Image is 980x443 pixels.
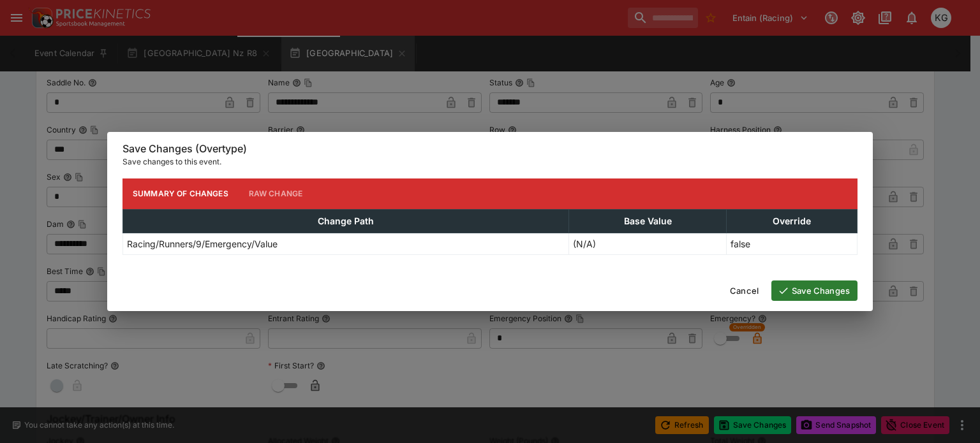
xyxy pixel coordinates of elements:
[722,280,766,301] button: Cancel
[122,142,857,156] h6: Save Changes (Overtype)
[727,209,857,233] th: Override
[771,280,857,301] button: Save Changes
[727,233,857,254] td: false
[127,237,278,251] p: Racing/Runners/9/Emergency/Value
[569,209,727,233] th: Base Value
[122,156,857,168] p: Save changes to this event.
[569,233,727,254] td: (N/A)
[122,178,239,209] button: Summary of Changes
[239,178,313,209] button: Raw Change
[123,209,569,233] th: Change Path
